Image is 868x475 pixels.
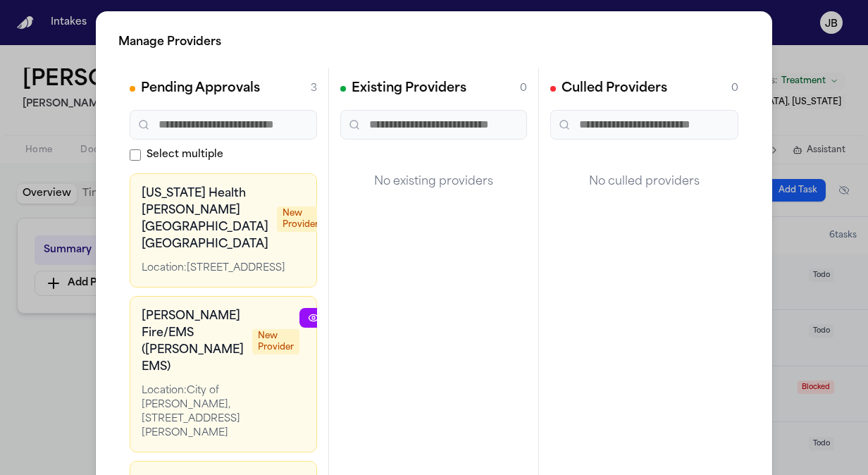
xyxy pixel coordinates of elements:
[562,79,667,99] h2: Culled Providers
[147,148,223,162] span: Select multiple
[252,329,299,354] span: New Provider
[311,82,317,96] span: 3
[142,185,268,253] h3: [US_STATE] Health [PERSON_NAME][GEOGRAPHIC_DATA] [GEOGRAPHIC_DATA]
[118,34,750,51] h2: Manage Providers
[352,79,466,99] h2: Existing Providers
[277,206,324,232] span: New Provider
[130,149,141,161] input: Select multiple
[142,384,299,440] div: Location: City of [PERSON_NAME], [STREET_ADDRESS][PERSON_NAME]
[299,308,328,328] a: View Provider
[142,261,324,276] div: Location: [STREET_ADDRESS]
[550,151,738,213] div: No culled providers
[731,82,738,96] span: 0
[141,79,260,99] h2: Pending Approvals
[340,151,528,213] div: No existing providers
[142,308,244,376] h3: [PERSON_NAME] Fire/EMS ([PERSON_NAME] EMS)
[520,82,527,96] span: 0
